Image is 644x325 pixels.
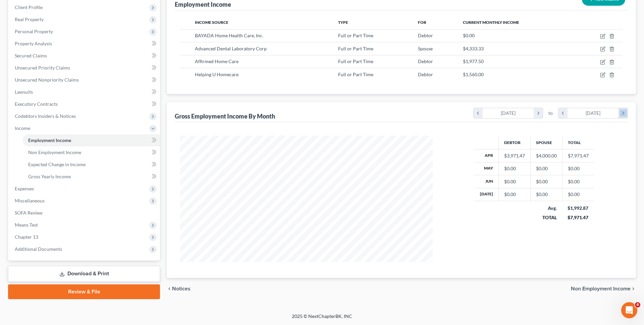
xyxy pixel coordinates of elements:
[504,191,525,198] div: $0.00
[568,205,589,212] div: $1,992.87
[568,108,619,118] div: [DATE]
[9,86,160,98] a: Lawsuits
[562,149,594,162] td: $7,971.47
[504,178,525,185] div: $0.00
[548,110,553,117] span: to
[536,191,557,198] div: $0.00
[534,108,543,118] i: chevron_right
[562,136,594,149] th: Total
[175,0,231,8] div: Employment Income
[338,33,373,38] span: Full or Part Time
[23,171,160,183] a: Gross Yearly Income
[195,46,267,51] span: Advanced Dental Laboratory Corp
[15,210,43,216] span: SOFA Review
[28,137,71,143] span: Employment Income
[15,198,45,203] span: Miscellaneous
[475,162,499,175] th: May
[631,286,636,291] i: chevron_right
[418,58,433,64] span: Debtor
[8,284,160,299] a: Review & File
[8,266,160,282] a: Download & Print
[15,41,52,46] span: Property Analysis
[15,65,70,71] span: Unsecured Priority Claims
[483,108,534,118] div: [DATE]
[536,178,557,185] div: $0.00
[418,33,433,38] span: Debtor
[15,101,58,107] span: Executory Contracts
[15,89,33,95] span: Lawsuits
[558,108,568,118] i: chevron_left
[23,134,160,146] a: Employment Income
[536,165,557,172] div: $0.00
[621,302,637,318] iframe: Intercom live chat
[635,302,640,308] span: 4
[28,174,71,179] span: Gross Yearly Income
[23,146,160,158] a: Non Employment Income
[562,162,594,175] td: $0.00
[15,246,62,252] span: Additional Documents
[23,158,160,171] a: Expected Change in Income
[418,46,433,51] span: Spouse
[562,188,594,201] td: $0.00
[15,29,53,34] span: Personal Property
[167,286,191,291] button: chevron_left Notices
[474,108,483,118] i: chevron_left
[536,205,557,212] div: Avg.
[418,20,426,25] span: For
[536,152,557,159] div: $4,000.00
[619,108,628,118] i: chevron_right
[131,313,513,325] div: 2025 © NextChapterBK, INC
[28,149,81,155] span: Non Employment Income
[463,46,484,51] span: $4,333.33
[463,33,475,38] span: $0.00
[463,20,519,25] span: Current Monthly Income
[15,222,38,228] span: Means Test
[338,72,373,77] span: Full or Part Time
[475,149,499,162] th: Apr
[418,72,433,77] span: Debtor
[463,58,484,64] span: $1,977.50
[530,136,562,149] th: Spouse
[15,77,79,83] span: Unsecured Nonpriority Claims
[15,16,44,22] span: Real Property
[172,286,191,291] span: Notices
[9,74,160,86] a: Unsecured Nonpriority Claims
[338,58,373,64] span: Full or Part Time
[571,286,631,291] span: Non Employment Income
[504,165,525,172] div: $0.00
[195,20,228,25] span: Income Source
[195,58,238,64] span: Affirmed Home Care
[504,152,525,159] div: $3,971.47
[562,175,594,188] td: $0.00
[15,125,30,131] span: Income
[15,234,38,240] span: Chapter 13
[9,207,160,219] a: SOFA Review
[9,38,160,50] a: Property Analysis
[15,4,43,10] span: Client Profile
[338,46,373,51] span: Full or Part Time
[28,161,86,167] span: Expected Change in Income
[195,72,238,77] span: Helping U Homecare
[463,72,484,77] span: $1,560.00
[175,112,275,120] div: Gross Employment Income By Month
[15,186,34,191] span: Expenses
[15,113,76,119] span: Codebtors Insiders & Notices
[9,98,160,110] a: Executory Contracts
[9,50,160,62] a: Secured Claims
[475,175,499,188] th: Jun
[15,53,47,58] span: Secured Claims
[475,188,499,201] th: [DATE]
[536,214,557,221] div: TOTAL
[338,20,348,25] span: Type
[568,214,589,221] div: $7,971.47
[167,286,172,291] i: chevron_left
[498,136,530,149] th: Debtor
[9,62,160,74] a: Unsecured Priority Claims
[195,33,263,38] span: BAYADA Home Health Care, Inc.
[571,286,636,291] button: Non Employment Income chevron_right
